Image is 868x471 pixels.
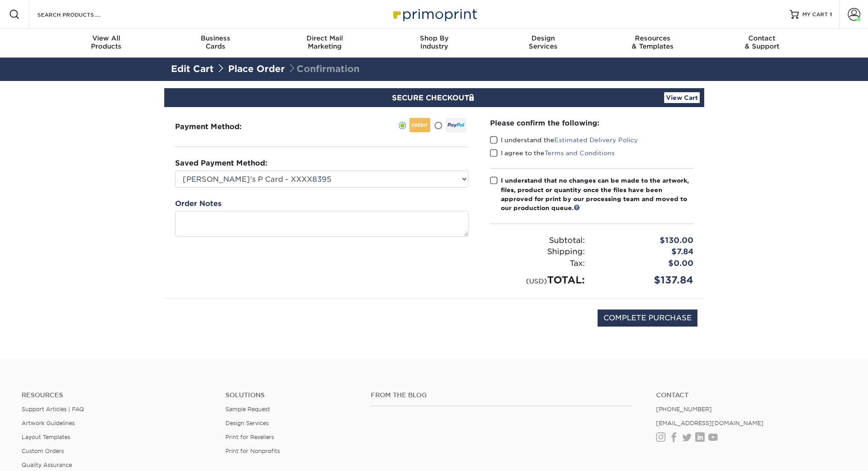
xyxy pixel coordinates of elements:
[707,34,817,42] span: Contact
[656,391,846,399] a: Contact
[483,246,592,258] div: Shipping:
[225,434,274,440] a: Print for Resellers
[52,29,161,58] a: View AllProducts
[592,235,700,247] div: $130.00
[22,406,84,413] a: Support Articles | FAQ
[225,391,357,399] h4: Solutions
[501,176,693,213] div: I understand that no changes can be made to the artwork, files, product or quantity once the file...
[592,273,700,287] div: $137.84
[598,34,707,42] span: Resources
[490,148,615,157] label: I agree to the
[225,448,280,454] a: Print for Nonprofits
[664,92,700,103] a: View Cart
[379,29,489,58] a: Shop ByIndustry
[707,29,817,58] a: Contact& Support
[22,448,64,454] a: Custom Orders
[592,258,700,269] div: $0.00
[270,34,379,42] span: Direct Mail
[288,63,360,74] span: Confirmation
[598,34,707,50] div: & Templates
[830,11,832,18] span: 1
[490,135,638,144] label: I understand the
[161,29,270,58] a: BusinessCards
[22,462,72,468] a: Quality Assurance
[544,149,615,157] a: Terms and Conditions
[490,118,693,128] div: Please confirm the following:
[52,34,161,42] span: View All
[36,9,124,20] input: SEARCH PRODUCTS.....
[389,4,479,24] img: Primoprint
[379,34,489,50] div: Industry
[270,34,379,50] div: Marketing
[483,258,592,269] div: Tax:
[707,34,817,50] div: & Support
[592,246,700,258] div: $7.84
[489,29,598,58] a: DesignServices
[225,406,270,413] a: Sample Request
[171,63,214,74] a: Edit Cart
[392,94,477,102] span: SECURE CHECKOUT
[52,34,161,50] div: Products
[22,434,70,440] a: Layout Templates
[554,136,638,144] a: Estimated Delivery Policy
[802,11,828,18] span: MY CART
[526,277,547,285] small: (USD)
[175,122,264,131] h3: Payment Method:
[161,34,270,50] div: Cards
[656,406,712,413] a: [PHONE_NUMBER]
[598,310,697,327] input: COMPLETE PURCHASE
[483,235,592,247] div: Subtotal:
[489,34,598,50] div: Services
[161,34,270,42] span: Business
[656,420,764,426] a: [EMAIL_ADDRESS][DOMAIN_NAME]
[489,34,598,42] span: Design
[22,420,75,426] a: Artwork Guidelines
[22,391,212,399] h4: Resources
[598,29,707,58] a: Resources& Templates
[371,391,632,399] h4: From the Blog
[175,198,221,209] label: Order Notes
[175,158,267,169] label: Saved Payment Method:
[270,29,379,58] a: Direct MailMarketing
[228,63,285,74] a: Place Order
[379,34,489,42] span: Shop By
[483,273,592,287] div: TOTAL:
[225,420,269,426] a: Design Services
